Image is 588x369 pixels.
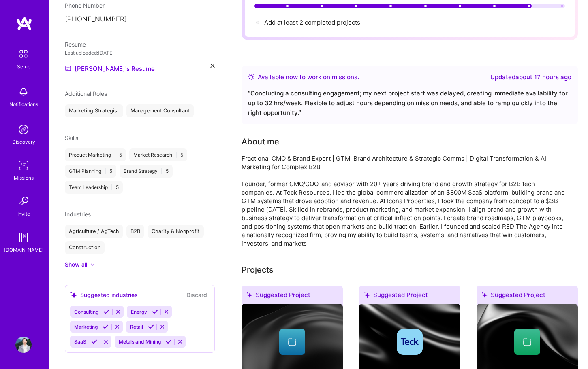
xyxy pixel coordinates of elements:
div: Suggested Project [477,286,578,307]
div: Fractional CMO & Brand Expert | GTM, Brand Architecture & Strategic Comms | Digital Transformatio... [242,154,566,248]
i: Accept [152,309,158,315]
a: [PERSON_NAME]'s Resume [65,64,155,73]
span: | [175,152,177,158]
i: Accept [103,309,109,315]
span: Industries [65,211,91,218]
img: bell [15,84,32,100]
div: Marketing Strategist [65,104,123,117]
span: SaaS [74,339,86,345]
div: Suggested industries [70,291,138,299]
div: About me [242,136,279,148]
i: icon SuggestedTeams [364,292,370,298]
div: Last uploaded: [DATE] [65,49,215,57]
i: icon SuggestedTeams [246,292,252,298]
div: “ Concluding a consulting engagement; my next project start was delayed, creating immediate avail... [248,89,571,118]
div: Available now to work on missions . [258,72,359,82]
span: Metals and Mining [119,339,161,345]
div: Suggested Project [242,286,343,307]
div: Missions [14,174,34,182]
i: Reject [163,309,169,315]
div: Updated about 17 hours ago [490,72,571,82]
img: logo [16,16,32,31]
span: Skills [65,134,78,141]
div: Suggested Project [359,286,460,307]
div: Invite [17,210,30,218]
span: | [105,168,106,174]
span: Resume [65,41,86,48]
i: icon SuggestedTeams [70,291,77,298]
div: [DOMAIN_NAME] [4,246,43,254]
span: Marketing [74,324,98,330]
a: User Avatar [13,337,34,353]
i: Reject [114,324,120,330]
img: Resume [65,65,71,72]
i: icon Close [210,64,215,68]
div: B2B [126,225,144,238]
i: Reject [159,324,165,330]
i: Accept [103,324,109,330]
div: Brand Strategy 5 [120,165,173,178]
img: Invite [15,193,32,210]
span: Phone Number [65,2,105,9]
div: Discovery [12,138,35,146]
img: Availability [248,74,254,80]
div: Construction [65,241,105,254]
img: Company logo [397,329,423,355]
div: Show all [65,261,87,269]
i: Reject [103,339,109,345]
div: Notifications [9,100,38,108]
span: | [114,152,116,158]
i: Reject [115,309,121,315]
span: Consulting [74,309,98,315]
p: [PHONE_NUMBER] [65,15,215,24]
img: setup [15,45,32,62]
span: Energy [131,309,147,315]
span: | [111,184,113,191]
button: Discard [184,290,210,299]
i: icon SuggestedTeams [481,292,488,298]
span: Additional Roles [65,90,107,97]
div: Projects [242,264,274,276]
i: Accept [91,339,97,345]
span: Add at least 2 completed projects [264,19,360,26]
i: Reject [177,339,183,345]
div: Management Consultant [126,104,194,117]
div: Product Marketing 5 [65,148,126,161]
img: discovery [15,121,32,138]
i: Accept [166,339,172,345]
i: Accept [148,324,154,330]
span: | [161,168,163,174]
img: User Avatar [15,337,32,353]
div: GTM Planning 5 [65,165,116,178]
span: Retail [130,324,143,330]
div: Market Research 5 [129,148,187,161]
div: Charity & Nonprofit [148,225,204,238]
div: Setup [17,62,30,71]
img: guide book [15,229,32,246]
div: Team Leadership 5 [65,181,123,194]
div: Agriculture / AgTech [65,225,123,238]
img: teamwork [15,157,32,174]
